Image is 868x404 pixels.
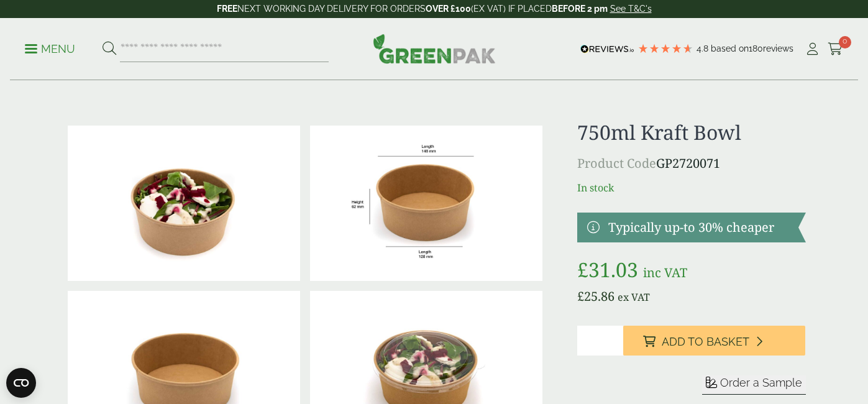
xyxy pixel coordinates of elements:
[577,256,588,283] span: £
[577,180,805,195] p: In stock
[577,256,638,283] bdi: 31.03
[577,155,656,172] span: Product Code
[577,288,614,305] bdi: 25.86
[580,45,634,53] img: REVIEWS.io
[805,43,820,55] i: My Account
[720,376,802,389] span: Order a Sample
[310,126,542,281] img: KraftBowl_750
[618,290,650,304] span: ex VAT
[610,4,652,14] a: See T&C's
[6,368,36,398] button: Open CMP widget
[68,126,300,281] img: Kraft Bowl 750ml With Goats Cheese Salad Open
[552,4,608,14] strong: BEFORE 2 pm
[828,43,843,55] i: Cart
[577,121,805,144] h1: 750ml Kraft Bowl
[623,326,806,356] button: Add to Basket
[643,264,687,281] span: inc VAT
[577,154,805,173] p: GP2720071
[637,43,693,54] div: 4.78 Stars
[426,4,471,14] strong: OVER £100
[577,288,584,305] span: £
[839,36,851,48] span: 0
[217,4,237,14] strong: FREE
[763,44,793,53] span: reviews
[373,34,496,63] img: GreenPak Supplies
[828,40,843,58] a: 0
[702,375,806,395] button: Order a Sample
[662,335,749,349] span: Add to Basket
[749,44,763,53] span: 180
[697,44,711,53] span: 4.8
[711,44,749,53] span: Based on
[25,42,75,57] p: Menu
[25,42,75,54] a: Menu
